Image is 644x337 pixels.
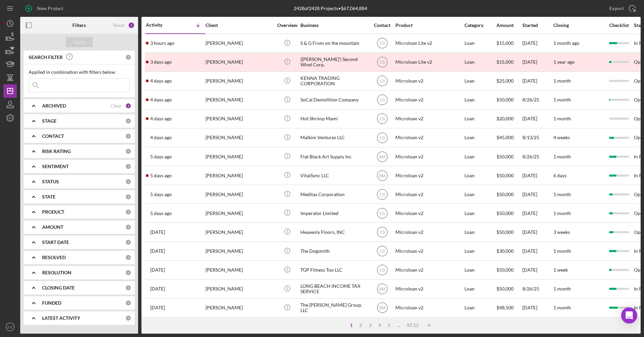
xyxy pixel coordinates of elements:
div: 0 [125,194,131,200]
text: CS [379,192,385,197]
div: Flat Black Art Supply Inc [300,148,368,165]
b: Filters [72,23,86,28]
text: CS [379,135,385,140]
div: [DATE] [522,242,553,260]
div: Amount [496,23,522,28]
time: 2025-08-27 20:10 [150,267,165,273]
div: 97.12 [404,323,422,328]
div: 0 [125,285,131,291]
div: $50,000 [496,261,522,279]
time: 1 month ago [553,40,579,46]
div: Microloan v2 [395,204,463,222]
div: 4 [375,323,384,328]
b: LATEST ACTIVITY [42,315,80,321]
time: 1 month [553,210,571,216]
time: 2025-08-29 23:57 [150,97,172,102]
div: [PERSON_NAME] [205,34,273,52]
div: 0 [125,315,131,321]
b: RESOLVED [42,255,66,260]
button: Apply [66,37,93,47]
div: [PERSON_NAME] [205,242,273,260]
div: Client [205,23,273,28]
b: STATUS [42,179,59,184]
div: [PERSON_NAME] [205,91,273,109]
div: 2 [125,103,131,109]
text: BM [379,154,385,159]
b: SEARCH FILTER [29,55,63,60]
div: Malkim Ventures LLC [300,129,368,147]
div: $20,000 [496,110,522,128]
div: 0 [125,270,131,276]
time: 1 month [553,191,571,197]
div: $45,000 [496,129,522,147]
div: [DATE] [522,204,553,222]
div: 0 [125,148,131,154]
div: Checklist [605,23,633,28]
div: 3 [365,323,375,328]
time: 2025-08-30 22:45 [150,59,172,65]
div: Microloan v2 [395,223,463,241]
time: 1 week [553,267,568,273]
text: CS [379,41,385,46]
div: [DATE] [522,110,553,128]
text: CS [379,117,385,121]
time: 2025-08-27 22:26 [150,248,165,254]
div: $50,000 [496,91,522,109]
div: 5 [384,323,394,328]
text: BM [379,287,385,292]
div: Microloan v2 [395,110,463,128]
div: 8/13/25 [522,129,553,147]
div: Microloan v2 [395,185,463,203]
div: 0 [125,118,131,124]
div: Loan [464,148,496,165]
time: 6 days [553,173,567,178]
b: RISK RATING [42,149,71,154]
time: 2025-08-28 02:10 [150,229,165,235]
div: 0 [125,179,131,185]
div: 0 [125,300,131,306]
div: [PERSON_NAME] [205,280,273,298]
div: [DATE] [522,166,553,184]
div: 2 [128,22,135,29]
time: 1 month [553,78,571,84]
button: Export [603,2,641,15]
div: The [PERSON_NAME] Group, LLC [300,299,368,317]
text: CS [379,249,385,254]
div: $50,000 [496,166,522,184]
time: 1 month [553,286,571,292]
div: Microloan v2 [395,166,463,184]
time: 2025-08-29 16:01 [150,135,172,140]
b: FUNDED [42,300,61,306]
div: Loan [464,91,496,109]
div: 0 [125,254,131,261]
button: CS [3,320,17,334]
time: 3 weeks [553,229,570,235]
time: 2025-08-29 21:00 [150,116,172,121]
div: [PERSON_NAME] [205,72,273,90]
div: [DATE] [522,34,553,52]
div: Microloan v2 [395,242,463,260]
div: [PERSON_NAME] [205,299,273,317]
b: CLOSING DATE [42,285,75,290]
b: STATE [42,194,56,200]
div: Microloan v2 [395,261,463,279]
time: 1 month [553,116,571,121]
div: Imperator Limited [300,204,368,222]
div: Open Intercom Messenger [621,307,637,324]
time: 2025-08-28 16:58 [150,192,172,197]
div: Reset [113,23,125,28]
b: ARCHIVED [42,103,66,109]
div: [PERSON_NAME] [205,110,273,128]
text: CS [8,325,12,329]
div: [PERSON_NAME] [205,129,273,147]
b: CONTACT [42,133,64,139]
div: Microloan Lite v2 [395,53,463,71]
div: $50,000 [496,185,522,203]
div: Business [300,23,368,28]
div: [PERSON_NAME] [205,148,273,165]
div: 8/26/25 [522,148,553,165]
time: 2025-08-28 17:19 [150,173,172,178]
b: RESOLUTION [42,270,71,275]
div: [DATE] [522,72,553,90]
time: 1 month [553,97,571,102]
